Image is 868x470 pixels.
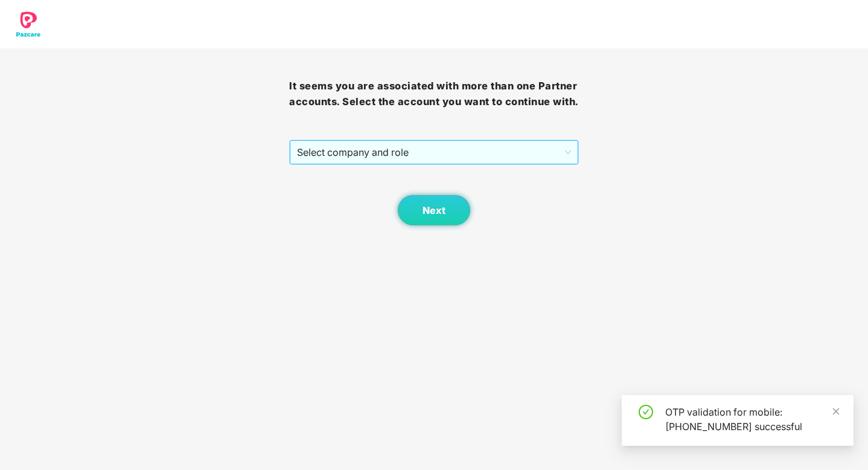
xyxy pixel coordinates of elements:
span: check-circle [639,405,653,419]
span: Select company and role [297,141,570,164]
div: OTP validation for mobile: [PHONE_NUMBER] successful [665,405,839,434]
button: Next [398,195,470,225]
h3: It seems you are associated with more than one Partner accounts. Select the account you want to c... [289,79,578,109]
span: Next [423,205,445,216]
span: close [832,407,840,416]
